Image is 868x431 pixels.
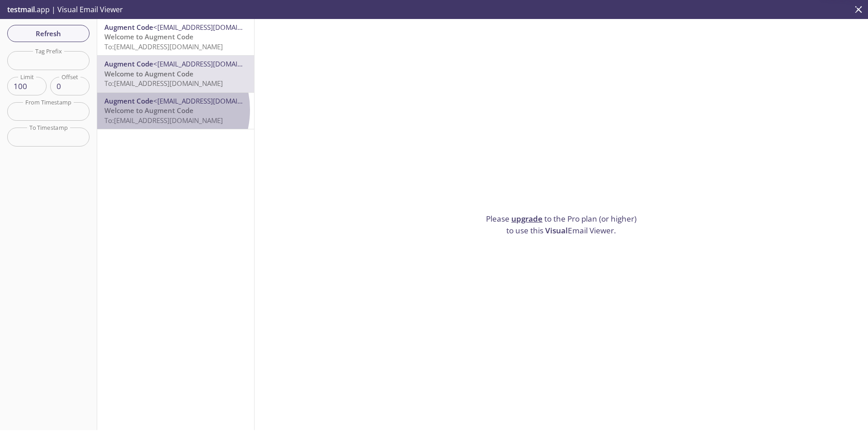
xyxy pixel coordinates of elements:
[97,93,254,129] div: Augment Code<[EMAIL_ADDRESS][DOMAIN_NAME]>Welcome to Augment CodeTo:[EMAIL_ADDRESS][DOMAIN_NAME]
[104,69,193,78] span: Welcome to Augment Code
[153,96,270,105] span: <[EMAIL_ADDRESS][DOMAIN_NAME]>
[482,213,641,236] p: Please to the Pro plan (or higher) to use this Email Viewer.
[153,59,270,68] span: <[EMAIL_ADDRESS][DOMAIN_NAME]>
[104,79,223,88] span: To: [EMAIL_ADDRESS][DOMAIN_NAME]
[104,32,193,41] span: Welcome to Augment Code
[104,96,153,105] span: Augment Code
[14,28,82,39] span: Refresh
[545,225,568,236] span: Visual
[97,56,254,92] div: Augment Code<[EMAIL_ADDRESS][DOMAIN_NAME]>Welcome to Augment CodeTo:[EMAIL_ADDRESS][DOMAIN_NAME]
[97,19,254,129] nav: emails
[104,23,153,32] span: Augment Code
[511,213,542,224] a: upgrade
[153,23,270,32] span: <[EMAIL_ADDRESS][DOMAIN_NAME]>
[97,19,254,55] div: Augment Code<[EMAIL_ADDRESS][DOMAIN_NAME]>Welcome to Augment CodeTo:[EMAIL_ADDRESS][DOMAIN_NAME]
[104,59,153,68] span: Augment Code
[104,42,223,51] span: To: [EMAIL_ADDRESS][DOMAIN_NAME]
[7,5,35,14] span: testmail
[7,25,90,42] button: Refresh
[104,106,193,115] span: Welcome to Augment Code
[104,116,223,125] span: To: [EMAIL_ADDRESS][DOMAIN_NAME]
